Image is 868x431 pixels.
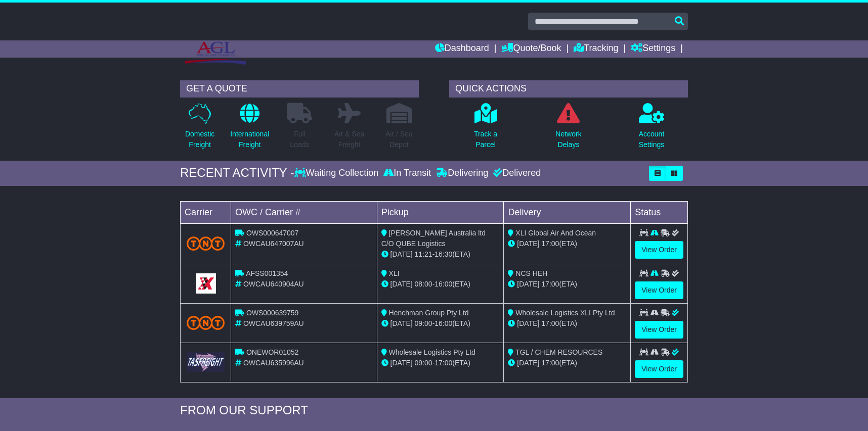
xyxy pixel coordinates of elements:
[435,319,452,327] span: 16:00
[435,250,452,258] span: 16:30
[187,352,225,372] img: GetCarrierServiceLogo
[243,319,304,327] span: OWCAU639759AU
[515,269,547,277] span: NCS HEH
[517,319,539,327] span: [DATE]
[180,80,419,98] div: GET A QUOTE
[246,309,299,317] span: OWS000639759
[185,129,214,150] p: Domestic Freight
[334,129,364,150] p: Air & Sea Freight
[435,359,452,367] span: 17:00
[294,168,381,179] div: Waiting Collection
[574,40,618,58] a: Tracking
[381,318,500,329] div: - (ETA)
[415,319,432,327] span: 09:00
[473,103,498,156] a: Track aParcel
[541,359,559,367] span: 17:00
[230,103,270,156] a: InternationalFreight
[635,281,683,299] a: View Order
[381,229,486,248] span: [PERSON_NAME] Australia ltd C/O QUBE Logistics
[377,201,504,223] td: Pickup
[180,166,294,180] div: RECENT ACTIVITY -
[517,280,539,288] span: [DATE]
[504,201,631,223] td: Delivery
[555,103,582,156] a: NetworkDelays
[390,250,413,258] span: [DATE]
[515,229,596,237] span: XLI Global Air And Ocean
[541,319,559,327] span: 17:00
[246,229,299,237] span: OWS000647007
[230,129,269,150] p: International Freight
[638,103,665,156] a: AccountSettings
[390,359,413,367] span: [DATE]
[187,316,225,329] img: TNT_Domestic.png
[639,129,665,150] p: Account Settings
[491,168,541,179] div: Delivered
[389,309,469,317] span: Henchman Group Pty Ltd
[243,280,304,288] span: OWCAU640904AU
[231,201,377,223] td: OWC / Carrier #
[196,273,216,294] img: GetCarrierServiceLogo
[287,129,312,150] p: Full Loads
[243,240,304,248] span: OWCAU647007AU
[385,129,413,150] p: Air / Sea Depot
[390,319,413,327] span: [DATE]
[515,309,615,317] span: Wholesale Logistics XLI Pty Ltd
[381,168,433,179] div: In Transit
[433,168,491,179] div: Delivering
[508,358,626,368] div: (ETA)
[474,129,497,150] p: Track a Parcel
[449,80,688,98] div: QUICK ACTIONS
[517,240,539,248] span: [DATE]
[389,348,475,356] span: Wholesale Logistics Pty Ltd
[555,129,581,150] p: Network Delays
[180,403,688,418] div: FROM OUR SUPPORT
[508,279,626,290] div: (ETA)
[541,240,559,248] span: 17:00
[381,279,500,290] div: - (ETA)
[246,348,298,356] span: ONEWOR01052
[635,360,683,378] a: View Order
[517,359,539,367] span: [DATE]
[181,201,231,223] td: Carrier
[415,359,432,367] span: 09:00
[243,359,304,367] span: OWCAU635996AU
[515,348,602,356] span: TGL / CHEM RESOURCES
[415,280,432,288] span: 08:00
[415,250,432,258] span: 11:21
[631,40,675,58] a: Settings
[390,280,413,288] span: [DATE]
[381,249,500,260] div: - (ETA)
[508,238,626,249] div: (ETA)
[635,241,683,259] a: View Order
[389,269,400,277] span: XLI
[508,318,626,329] div: (ETA)
[187,236,225,250] img: TNT_Domestic.png
[435,280,452,288] span: 16:00
[541,280,559,288] span: 17:00
[635,321,683,339] a: View Order
[631,201,688,223] td: Status
[435,40,489,58] a: Dashboard
[246,269,288,277] span: AFSS001354
[381,358,500,368] div: - (ETA)
[501,40,561,58] a: Quote/Book
[185,103,215,156] a: DomesticFreight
